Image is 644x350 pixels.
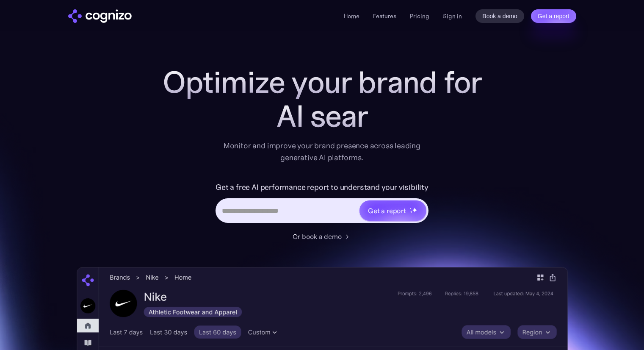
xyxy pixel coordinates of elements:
a: Features [373,12,396,20]
a: Or book a demo [293,231,352,242]
a: Home [344,12,359,20]
a: home [68,9,132,23]
div: Monitor and improve your brand presence across leading generative AI platforms. [218,140,426,164]
img: star [410,211,413,214]
div: AI sear [153,99,492,133]
a: Pricing [410,12,429,20]
label: Get a free AI performance report to understand your visibility [216,181,428,194]
a: Book a demo [475,9,524,23]
form: Hero URL Input Form [216,181,428,227]
img: star [410,208,411,209]
div: Or book a demo [293,231,342,242]
div: Get a report [368,206,406,216]
a: Get a reportstarstarstar [359,200,427,222]
img: star [412,207,417,213]
img: cognizo logo [68,9,132,23]
a: Sign in [443,11,462,21]
a: Get a report [531,9,576,23]
h1: Optimize your brand for [153,65,492,99]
